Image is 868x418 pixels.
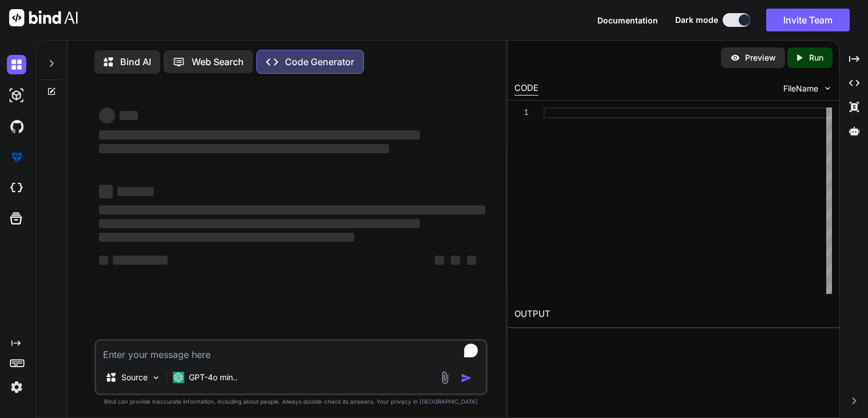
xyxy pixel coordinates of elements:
p: Run [809,52,823,63]
span: ‌ [99,205,485,214]
img: githubDark [7,117,26,136]
span: ‌ [451,256,460,265]
span: ‌ [99,108,115,124]
span: ‌ [99,144,389,153]
p: GPT-4o min.. [189,372,237,383]
span: FileName [783,83,818,94]
img: attachment [438,371,451,384]
span: ‌ [117,187,154,196]
span: ‌ [120,111,138,120]
img: icon [461,372,472,384]
img: darkAi-studio [7,86,26,105]
h2: OUTPUT [508,301,839,328]
img: darkChat [7,55,26,74]
button: Invite Team [766,9,850,31]
span: ‌ [99,256,108,265]
p: Preview [745,52,776,63]
textarea: To enrich screen reader interactions, please activate Accessibility in Grammarly extension settings [96,341,486,361]
span: ‌ [467,256,476,265]
img: Pick Models [151,373,161,383]
span: Dark mode [675,14,718,26]
p: Code Generator [285,55,354,69]
p: Source [121,372,148,383]
img: Bind AI [9,9,78,26]
span: ‌ [99,219,419,228]
button: Documentation [597,14,658,26]
span: ‌ [435,256,444,265]
img: chevron down [823,83,833,93]
div: 1 [514,108,529,118]
p: Bind AI [120,55,151,69]
span: ‌ [99,185,113,198]
span: ‌ [99,233,354,242]
span: ‌ [99,130,419,140]
span: Documentation [597,15,658,25]
img: premium [7,148,26,167]
p: Bind can provide inaccurate information, including about people. Always double-check its answers.... [94,397,487,406]
p: Web Search [192,55,244,69]
span: ‌ [113,256,168,265]
img: preview [730,53,740,63]
img: cloudideIcon [7,178,26,198]
div: CODE [514,82,538,95]
img: GPT-4o mini [173,372,184,383]
img: settings [7,377,26,397]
